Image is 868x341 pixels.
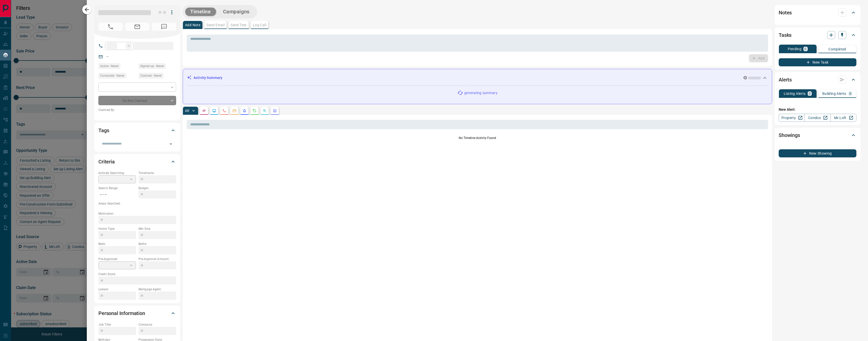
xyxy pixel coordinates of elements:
button: Open [167,140,174,148]
p: Mortgage Agent: [139,287,176,292]
p: Add Note [185,23,200,27]
span: Signed up - Never [140,64,164,69]
p: Min Size: [139,226,176,231]
div: Personal Information [98,307,176,319]
p: Activity Summary [194,75,222,80]
svg: Calls [222,109,226,113]
p: Budget: [139,186,176,190]
h2: Showings [779,131,800,139]
div: Do Not Contact [98,96,176,105]
svg: Lead Browsing Activity [212,109,216,113]
p: Timeframe: [139,171,176,175]
span: Contacted - Never [100,73,124,78]
p: Areas Searched: [98,201,176,206]
span: Active - Never [100,64,119,69]
p: 0 [804,47,806,51]
a: Condos [804,114,830,122]
h2: Tasks [779,31,792,39]
div: Alerts [779,74,856,86]
p: Building Alerts [822,92,846,95]
svg: Notes [202,109,206,113]
p: Baths: [139,242,176,246]
h2: Tags [98,126,109,134]
p: Listing Alerts [784,92,806,95]
span: No Number [152,23,176,31]
div: Showings [779,129,856,141]
span: No Email [125,23,149,31]
span: No Number [98,23,123,31]
p: Motivation: [98,211,176,216]
button: Campaigns [218,8,255,16]
svg: Requests [253,109,257,113]
div: Criteria [98,156,176,168]
p: Pre-Approval Amount: [139,257,176,261]
p: Pre-Approved: [98,257,136,261]
svg: Listing Alerts [242,109,247,113]
p: generating summary [464,90,497,96]
button: New Task [779,58,856,66]
p: All [185,109,189,112]
p: Credit Score: [98,272,176,276]
p: -- - -- [98,190,136,199]
p: Job Title: [98,322,136,327]
p: 0 [849,92,851,95]
p: Home Type: [98,226,136,231]
h2: Alerts [779,76,792,84]
p: No Timeline Activity Found [187,136,768,140]
p: Company: [139,322,176,327]
p: Search Range: [98,186,136,190]
svg: Opportunities [263,109,267,113]
h2: Notes [779,9,792,17]
p: Claimed By: [98,108,176,112]
p: Beds: [98,242,136,246]
button: New Showing [779,149,856,157]
a: Mr.Loft [830,114,856,122]
div: Notes [779,7,856,19]
p: Lawyer: [98,287,136,292]
p: Pending [788,47,801,51]
div: Tasks [779,29,856,41]
a: -- [106,54,108,59]
div: Tags [98,124,176,136]
p: New Alert: [779,107,856,112]
p: 0 [809,92,811,95]
h2: Personal Information [98,309,145,317]
span: Claimed - Never [140,73,162,78]
div: Activity Summary [187,73,768,82]
svg: Emails [232,109,236,113]
p: Actively Searching: [98,171,136,175]
button: Timeline [185,8,216,16]
a: Property [779,114,805,122]
svg: Agent Actions [273,109,277,113]
p: Completed [828,47,846,51]
h2: Criteria [98,158,115,166]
